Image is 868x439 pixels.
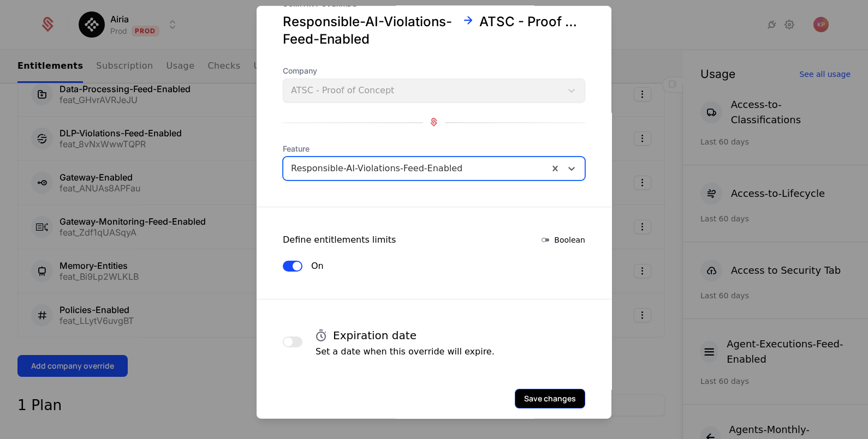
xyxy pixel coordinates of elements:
p: Set a date when this override will expire. [316,345,495,358]
span: Feature [283,143,585,154]
div: ATSC - Proof of Concept [479,13,585,47]
div: Responsible-AI-Violations-Feed-Enabled [283,13,456,47]
button: Save changes [515,388,585,408]
label: On [311,259,324,272]
span: Boolean [554,234,585,245]
h4: Expiration date [333,327,417,342]
span: Company [283,65,585,76]
div: Define entitlements limits [283,233,396,246]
